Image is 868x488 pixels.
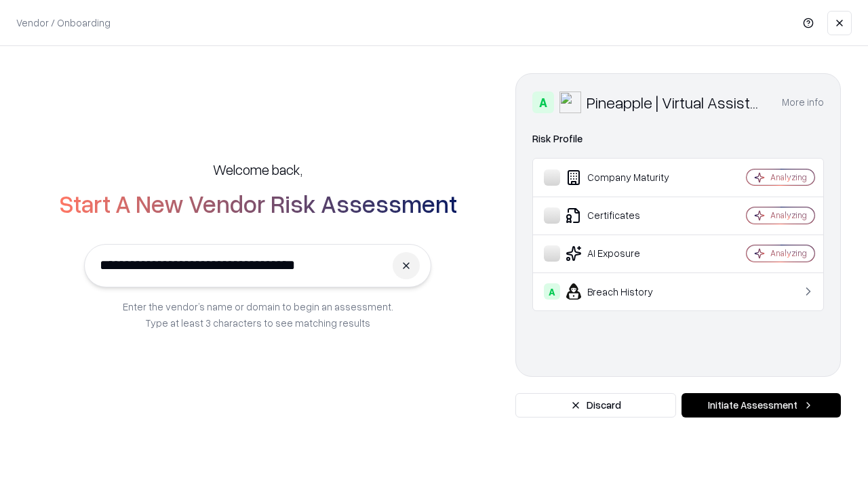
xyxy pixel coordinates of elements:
h5: Welcome back, [213,160,302,179]
div: Pineapple | Virtual Assistant Agency [587,91,766,113]
p: Enter the vendor’s name or domain to begin an assessment. Type at least 3 characters to see match... [123,298,393,331]
div: Analyzing [770,209,807,221]
div: Analyzing [770,247,807,259]
h2: Start A New Vendor Risk Assessment [59,190,457,217]
p: Vendor / Onboarding [16,16,111,30]
div: Analyzing [770,171,807,183]
button: Discard [515,393,676,418]
img: Pineapple | Virtual Assistant Agency [559,91,581,113]
div: A [532,91,554,113]
button: Initiate Assessment [682,393,841,418]
div: Certificates [544,207,706,224]
div: Risk Profile [532,131,824,147]
div: Company Maturity [544,169,706,186]
div: AI Exposure [544,245,706,262]
button: More info [782,90,824,115]
div: Breach History [544,283,706,300]
div: A [544,283,560,300]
